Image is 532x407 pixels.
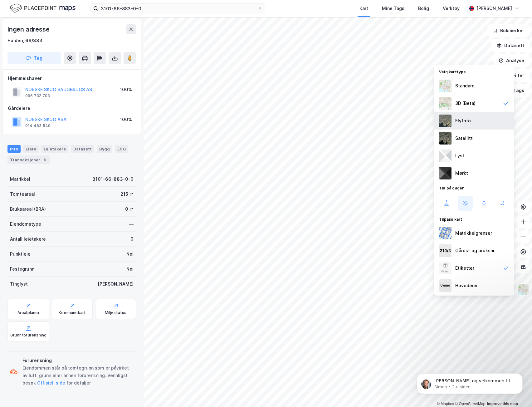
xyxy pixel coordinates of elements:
a: OpenStreetMap [455,402,485,406]
div: Grunnforurensning [10,333,46,338]
div: Bruksareal (BRA) [10,205,46,213]
div: [PERSON_NAME] [476,5,512,12]
div: Bygg [97,145,112,153]
button: Datasett [491,39,530,52]
button: Bokmerker [487,24,530,37]
div: Eiendommen står på tomtegrunn som er påvirket av luft, grunn eller annen forurensning. Vennligst ... [22,364,134,387]
div: Hjemmelshaver [8,75,136,82]
div: Tinglyst [10,280,28,288]
img: Z [439,115,451,127]
div: Nei [126,250,134,258]
img: cadastreBorders.cfe08de4b5ddd52a10de.jpeg [439,227,451,239]
div: Arealplaner [17,310,40,315]
div: Ingen adresse [7,24,51,34]
button: Tags [500,84,530,97]
div: Tid på dagen [434,182,514,193]
div: Verktøy [443,5,460,12]
button: Filter [500,69,530,82]
div: Tilpass kart [434,213,514,224]
div: Mørkt [455,169,468,177]
img: Z [517,283,529,295]
div: Tomteareal [10,190,35,198]
div: Matrikkel [10,175,30,183]
img: luj3wr1y2y3+OchiMxRmMxRlscgabnMEmZ7DJGWxyBpucwSZnsMkZbHIGm5zBJmewyRlscgabnMEmZ7DJGWxyBpucwSZnsMkZ... [439,150,451,162]
div: Standard [455,82,475,90]
div: Kommunekart [59,310,86,315]
button: Tag [7,52,61,64]
div: 996 732 703 [25,93,50,98]
div: 914 483 549 [25,123,51,128]
div: Eiere [23,145,39,153]
div: Leietakere [41,145,68,153]
div: Gårdeiere [8,105,136,112]
div: Bolig [418,5,429,12]
div: 215 ㎡ [120,190,134,198]
div: Matrikkelgrenser [455,229,492,237]
div: 100% [120,86,132,93]
div: Hovedeier [455,282,478,289]
div: [PERSON_NAME] [98,280,134,288]
div: 3D (Beta) [455,100,476,107]
div: Datasett [71,145,94,153]
div: 8 [41,157,48,163]
div: Halden, 66/883 [7,37,42,44]
img: cadastreKeys.547ab17ec502f5a4ef2b.jpeg [439,244,451,257]
a: Improve this map [487,402,518,406]
div: Info [7,145,21,153]
div: Satellitt [455,135,473,142]
img: nCdM7BzjoCAAAAAElFTkSuQmCC [439,167,451,179]
input: Søk på adresse, matrikkel, gårdeiere, leietakere eller personer [98,4,257,13]
iframe: Intercom notifications melding [407,360,532,404]
button: Analyse [493,54,530,67]
img: majorOwner.b5e170eddb5c04bfeeff.jpeg [439,279,451,292]
div: Punktleie [10,250,31,258]
div: Miljøstatus [105,310,127,315]
img: Z [439,97,451,110]
div: 0 ㎡ [125,205,134,213]
div: Antall leietakere [10,235,46,243]
div: Eiendomstype [10,220,41,228]
div: Velg karttype [434,66,514,77]
div: Gårds- og bruksnr. [455,247,495,254]
div: Lyst [455,152,464,159]
div: Nei [126,265,134,273]
div: Forurensning [22,357,134,364]
img: logo.f888ab2527a4732fd821a326f86c7f29.svg [10,3,76,14]
div: 0 [130,235,134,243]
div: Kart [359,5,368,12]
img: Z [439,262,451,274]
div: Festegrunn [10,265,34,273]
div: Flyfoto [455,117,471,125]
div: — [129,220,134,228]
img: Z [439,80,451,92]
a: Mapbox [437,402,454,406]
div: Transaksjoner [7,155,50,164]
div: 100% [120,116,132,123]
div: 3101-66-883-0-0 [92,175,134,183]
img: 9k= [439,132,451,145]
div: Etiketter [455,264,474,272]
div: Mine Tags [382,5,404,12]
div: ESG [115,145,128,153]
